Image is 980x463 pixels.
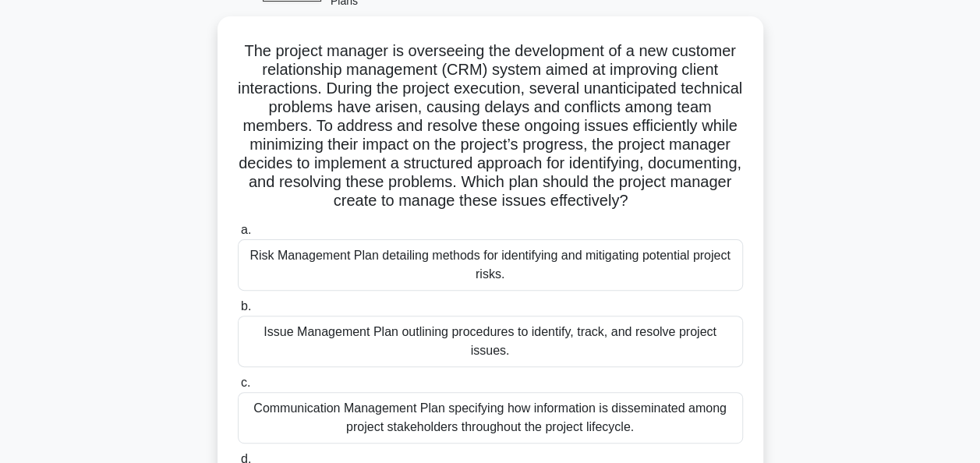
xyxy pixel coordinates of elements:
[241,223,251,236] span: a.
[236,41,745,211] h5: The project manager is overseeing the development of a new customer relationship management (CRM)...
[238,239,743,291] div: Risk Management Plan detailing methods for identifying and mitigating potential project risks.
[238,316,743,367] div: Issue Management Plan outlining procedures to identify, track, and resolve project issues.
[241,376,250,389] span: c.
[241,299,251,313] span: b.
[238,392,743,444] div: Communication Management Plan specifying how information is disseminated among project stakeholde...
